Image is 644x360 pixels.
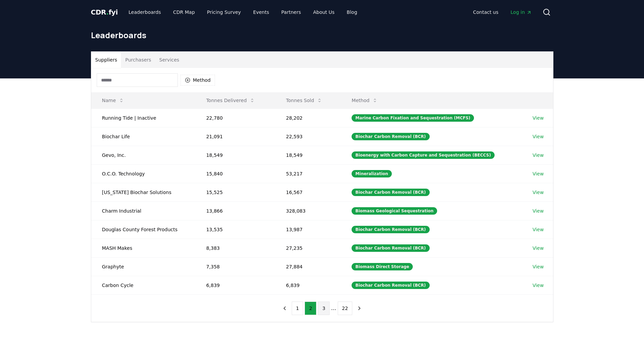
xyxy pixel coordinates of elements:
td: Graphyte [91,257,195,276]
div: Biochar Carbon Removal (BCR) [352,133,429,140]
td: 21,091 [195,127,275,146]
td: 27,884 [275,257,341,276]
div: Biomass Geological Sequestration [352,207,437,215]
button: 2 [305,302,316,315]
td: 13,535 [195,220,275,239]
button: 3 [318,302,330,315]
div: Marine Carbon Fixation and Sequestration (MCFS) [352,114,474,122]
nav: Main [468,6,537,18]
td: Douglas County Forest Products [91,220,195,239]
td: 18,549 [195,146,275,164]
a: View [532,263,544,270]
td: 328,083 [275,201,341,220]
div: Mineralization [352,170,392,177]
span: . [106,8,109,16]
h1: Leaderboards [91,30,553,41]
span: Log in [510,9,531,16]
a: Pricing Survey [201,6,246,18]
li: ... [331,304,336,312]
a: View [532,170,544,177]
td: 6,839 [275,276,341,294]
nav: Main [123,6,362,18]
td: 16,567 [275,183,341,201]
td: 8,383 [195,239,275,257]
a: View [532,189,544,196]
button: Tonnes Sold [281,94,328,107]
td: Gevo, Inc. [91,146,195,164]
td: 53,217 [275,164,341,183]
td: 13,987 [275,220,341,239]
button: Method [181,75,215,86]
td: 15,525 [195,183,275,201]
td: 22,593 [275,127,341,146]
td: 18,549 [275,146,341,164]
button: 22 [338,302,353,315]
td: Carbon Cycle [91,276,195,294]
td: 15,840 [195,164,275,183]
button: Tonnes Delivered [201,94,260,107]
a: Log in [505,6,537,18]
a: Partners [276,6,306,18]
a: View [532,208,544,214]
a: View [532,133,544,140]
a: CDR Map [168,6,200,18]
td: O.C.O. Technology [91,164,195,183]
div: Biochar Carbon Removal (BCR) [352,282,429,289]
button: next page [354,302,365,315]
td: 22,780 [195,109,275,127]
div: Biochar Carbon Removal (BCR) [352,189,429,196]
button: previous page [279,302,290,315]
a: View [532,152,544,159]
div: Bioenergy with Carbon Capture and Sequestration (BECCS) [352,151,495,159]
a: View [532,115,544,121]
button: Method [346,94,383,107]
button: Services [155,52,183,68]
a: CDR.fyi [91,7,118,17]
td: 13,866 [195,201,275,220]
td: 27,235 [275,239,341,257]
td: Biochar Life [91,127,195,146]
a: View [532,282,544,289]
td: 6,839 [195,276,275,294]
button: Purchasers [121,52,155,68]
span: CDR fyi [91,8,118,16]
a: Leaderboards [123,6,166,18]
button: Suppliers [91,52,121,68]
td: Running Tide | Inactive [91,109,195,127]
a: About Us [308,6,340,18]
a: View [532,245,544,251]
button: 1 [292,302,304,315]
td: MASH Makes [91,239,195,257]
td: Charm Industrial [91,201,195,220]
td: 28,202 [275,109,341,127]
a: Contact us [468,6,504,18]
td: 7,358 [195,257,275,276]
a: Blog [341,6,363,18]
td: [US_STATE] Biochar Solutions [91,183,195,201]
a: Events [248,6,275,18]
a: View [532,226,544,233]
div: Biomass Direct Storage [352,263,413,270]
div: Biochar Carbon Removal (BCR) [352,226,429,233]
div: Biochar Carbon Removal (BCR) [352,244,429,252]
button: Name [97,94,129,107]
